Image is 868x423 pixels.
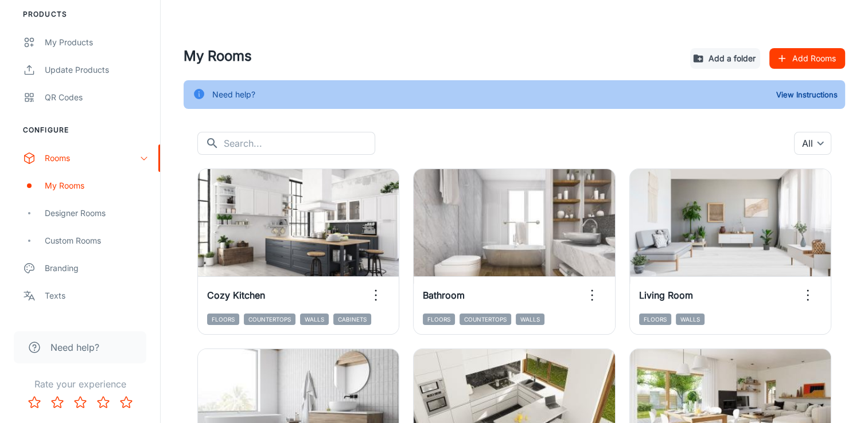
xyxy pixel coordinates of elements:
[207,288,265,302] h6: Cozy Kitchen
[9,377,151,391] p: Rate your experience
[333,314,371,325] span: Cabinets
[45,179,149,192] div: My Rooms
[45,36,149,49] div: My Products
[46,391,69,414] button: Rate 2 star
[460,314,511,325] span: Countertops
[45,262,149,275] div: Branding
[45,289,149,302] div: Texts
[769,48,845,69] button: Add Rooms
[212,84,255,105] div: Need help?
[45,152,139,164] div: Rooms
[45,207,149,220] div: Designer Rooms
[207,314,239,325] span: Floors
[516,314,544,325] span: Walls
[115,391,138,414] button: Rate 5 star
[676,314,704,325] span: Walls
[45,64,149,76] div: Update Products
[639,314,671,325] span: Floors
[639,288,693,302] h6: Living Room
[690,48,760,69] button: Add a folder
[69,391,92,414] button: Rate 3 star
[794,132,831,155] div: All
[300,314,329,325] span: Walls
[23,391,46,414] button: Rate 1 star
[50,340,99,354] span: Need help?
[45,91,149,104] div: QR Codes
[773,86,840,103] button: View Instructions
[45,234,149,247] div: Custom Rooms
[244,314,295,325] span: Countertops
[423,288,465,302] h6: Bathroom
[92,391,115,414] button: Rate 4 star
[184,46,681,66] h4: My Rooms
[423,314,455,325] span: Floors
[224,132,375,155] input: Search...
